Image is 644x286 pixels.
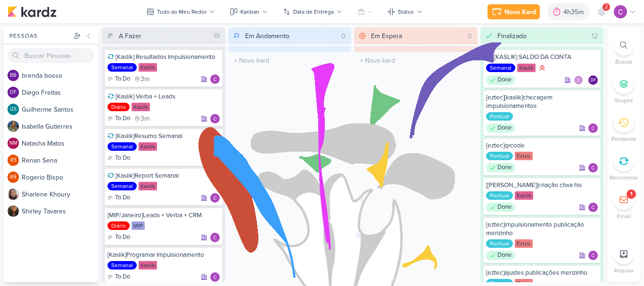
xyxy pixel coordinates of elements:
[115,74,130,84] p: To Do
[107,233,130,242] div: To Do
[210,154,220,163] img: Carlos Lima
[610,173,638,182] p: Recorrente
[515,239,533,248] div: Eztec
[107,114,130,123] div: To Do
[134,114,149,123] div: último check-in há 3 meses
[574,75,586,85] div: Colaboradores: Carlos Lima
[107,154,130,163] div: To Do
[22,88,98,98] div: D i e g o F r e i t a s
[486,191,513,200] div: Pontual
[22,122,98,131] div: I s a b e l l a G u t i e r r e s
[210,74,220,84] div: Responsável: Carlos Lima
[486,239,513,248] div: Pontual
[22,189,98,199] div: S h a r l e n e K h o u r y
[487,4,540,19] button: Novo Kard
[210,272,220,282] img: Carlos Lima
[22,172,98,182] div: R o g e r i o B i s p o
[8,205,19,217] img: Shirley Tavares
[107,182,137,190] div: Semanal
[107,74,130,84] div: To Do
[486,203,515,212] div: Done
[588,31,602,41] div: 12
[486,163,515,172] div: Done
[464,31,476,41] div: 0
[107,251,220,259] div: [Kaslik]Programar Impulsionamento
[22,139,98,148] div: N a t a s h a M a t o s
[22,71,98,81] div: b r e n d a b o s s o
[107,221,130,230] div: Diário
[356,54,476,67] input: + Novo kard
[486,141,598,150] div: [eztec]qrcode
[8,87,19,98] div: Diego Freitas
[9,141,17,146] p: NM
[504,7,536,17] div: Novo Kard
[210,31,223,41] div: 19
[590,78,596,83] p: DF
[119,31,141,41] div: A Fazer
[497,163,512,172] p: Done
[10,107,17,112] p: GS
[22,155,98,165] div: R e n a n S e n a
[588,251,598,260] div: Responsável: Carlos Lima
[486,93,598,110] div: [eztec][kaslik]checagem impulsionamentos
[210,154,220,163] div: Responsável: Carlos Lima
[611,135,636,143] p: Pendente
[132,103,150,111] div: Kaslik
[615,57,633,66] p: Buscar
[140,76,149,82] span: 3m
[115,233,130,242] p: To Do
[245,31,289,41] div: Em Andamento
[139,142,157,151] div: Kaslik
[497,123,512,133] p: Done
[486,152,513,160] div: Pontual
[497,31,527,41] div: Finalizado
[517,64,536,72] div: Kaslik
[107,172,220,180] div: [Kaslik]Report Semanal
[497,203,512,212] p: Done
[486,75,515,85] div: Done
[614,266,634,275] p: Arquivo
[588,203,598,212] img: Carlos Lima
[210,233,220,242] div: Responsável: Carlos Lima
[107,132,220,140] div: [Kaslik]Resumo Semanal
[486,112,513,121] div: Pontual
[338,31,349,41] div: 0
[210,193,220,203] div: Responsável: Carlos Lima
[486,251,515,260] div: Done
[139,63,157,72] div: Kaslik
[486,269,598,277] div: [eztec]ajustes publicações menzinho
[107,272,130,282] div: To Do
[107,53,220,61] div: [Kaslik] Resultados Impulsionamento
[497,75,512,85] p: Done
[134,74,149,84] div: último check-in há 3 meses
[22,206,98,216] div: S h i r l e y T a v a r e s
[107,63,137,72] div: Semanal
[115,154,130,163] p: To Do
[614,96,633,105] p: Grupos
[8,138,19,149] div: Natasha Matos
[588,123,598,133] img: Carlos Lima
[515,152,533,160] div: Eztec
[210,114,220,123] img: Carlos Lima
[486,181,598,189] div: [kaslik]criação ctwa his
[10,90,17,95] p: DF
[107,193,130,203] div: To Do
[588,203,598,212] div: Responsável: Carlos Lima
[486,53,598,61] div: [KASLIK] SALDO DA CONTA
[230,54,350,67] input: + Novo kard
[115,193,130,203] p: To Do
[486,123,515,133] div: Done
[140,115,149,122] span: 3m
[22,105,98,114] div: G u i l h e r m e S a n t o s
[210,114,220,123] div: Responsável: Carlos Lima
[588,75,598,85] div: Responsável: Diego Freitas
[8,70,19,81] div: brenda bosso
[210,272,220,282] div: Responsável: Carlos Lima
[115,114,130,123] p: To Do
[132,221,145,230] div: MIP
[8,121,19,132] img: Isabella Gutierres
[630,190,632,198] div: 1
[497,251,512,260] p: Done
[486,221,598,237] div: [eztec]impulsionamento publicação menzinho
[10,175,17,180] p: RB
